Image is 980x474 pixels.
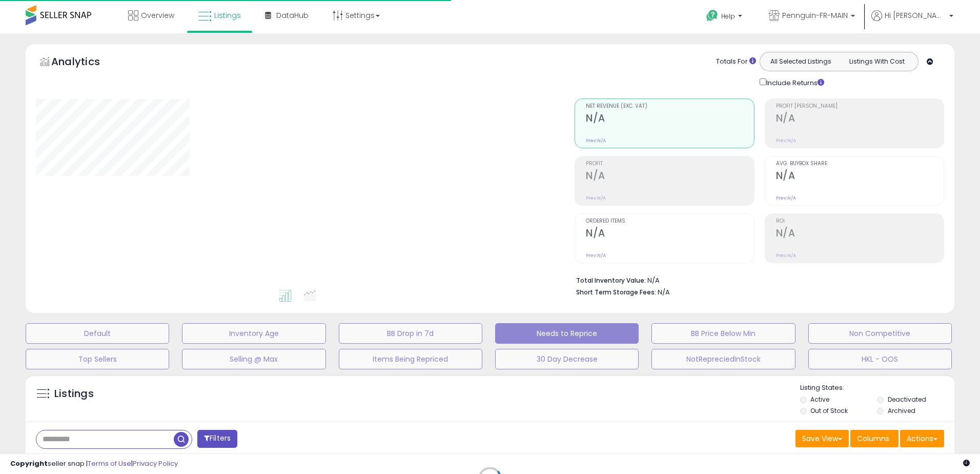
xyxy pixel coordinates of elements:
[10,459,178,469] div: seller snap | |
[776,112,944,126] h2: N/A
[576,288,656,297] b: Short Term Storage Fees:
[576,273,936,286] li: N/A
[586,170,753,184] h2: N/A
[576,276,646,285] b: Total Inventory Value:
[339,323,482,344] button: BB Drop in 7d
[10,459,48,468] strong: Copyright
[141,10,174,21] span: Overview
[776,227,944,241] h2: N/A
[495,349,639,369] button: 30 Day Decrease
[776,195,796,201] small: Prev: N/A
[586,195,606,201] small: Prev: N/A
[586,112,753,126] h2: N/A
[808,349,952,369] button: HKL - OOS
[698,2,752,33] a: Help
[782,10,848,21] span: Pennguin-FR-MAIN
[871,10,953,33] a: Hi [PERSON_NAME]
[721,12,735,21] span: Help
[182,349,325,369] button: Selling @ Max
[651,323,795,344] button: BB Price Below Min
[51,54,120,71] h5: Analytics
[495,323,639,344] button: Needs to Reprice
[808,323,952,344] button: Non Competitive
[752,76,836,88] div: Include Returns
[658,287,670,297] span: N/A
[586,137,606,144] small: Prev: N/A
[763,55,839,68] button: All Selected Listings
[706,9,719,22] i: Get Help
[651,349,795,369] button: NotRepreciedInStock
[586,161,753,167] span: Profit
[586,219,753,224] span: Ordered Items
[586,252,606,259] small: Prev: N/A
[214,10,241,21] span: Listings
[776,219,944,224] span: ROI
[26,323,169,344] button: Default
[839,55,915,68] button: Listings With Cost
[776,137,796,144] small: Prev: N/A
[182,323,325,344] button: Inventory Age
[776,252,796,259] small: Prev: N/A
[586,227,753,241] h2: N/A
[276,10,309,21] span: DataHub
[716,57,756,67] div: Totals For
[339,349,482,369] button: Items Being Repriced
[776,161,944,167] span: Avg. Buybox Share
[776,170,944,184] h2: N/A
[26,349,169,369] button: Top Sellers
[776,104,944,109] span: Profit [PERSON_NAME]
[885,10,946,21] span: Hi [PERSON_NAME]
[586,104,753,109] span: Net Revenue (Exc. VAT)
